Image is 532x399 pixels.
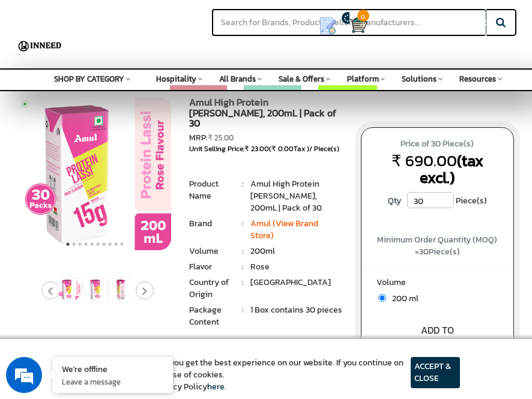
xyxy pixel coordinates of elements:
li: Amul High Protein [PERSON_NAME], 200mL | Pack of 30 [250,178,342,214]
button: 4 [83,238,89,250]
li: 200ml [250,245,342,257]
span: All Brands [219,73,256,85]
span: Piece(s) [456,192,487,210]
div: ADD TO [361,323,513,337]
img: Amul High Protein Rose Lassi, 200mL [109,278,133,302]
img: Cart [349,16,367,34]
span: ₹ 0.00 [271,143,294,154]
li: : [235,178,251,190]
label: Qty [382,192,407,210]
div: MRP: [189,132,342,144]
span: 30 [419,245,429,258]
button: 6 [95,238,101,250]
span: (tax excl.) [420,149,483,189]
button: 1 [65,238,71,250]
article: ACCEPT & CLOSE [411,357,460,388]
li: Rose [250,261,342,273]
button: 8 [107,238,113,250]
span: SHOP BY CATEGORY [54,73,124,85]
button: Next [136,281,154,299]
button: 2 [71,238,77,250]
a: SELLER LOGIN [323,89,372,101]
span: Hospitality [156,73,196,85]
li: Package Content [189,304,235,328]
p: Get 15g best quality whey protein in a 200ml pack of Amul High Protein [PERSON_NAME]. [189,338,342,370]
a: here [207,380,225,393]
span: 0 [357,10,369,22]
span: Platform [347,73,379,85]
li: Brand [189,218,235,230]
span: ₹ 23.00 [244,143,269,154]
img: Amul High Protein Rose Lassi, 200mL [58,278,81,302]
li: : [235,245,251,257]
li: [GEOGRAPHIC_DATA] [250,277,342,289]
span: Resources [459,73,496,85]
div: We're offline [62,363,164,374]
span: Solutions [402,73,437,85]
a: POST TENDER [175,89,222,101]
li: Product Name [189,178,235,202]
img: Inneed.Market [16,31,64,61]
button: 5 [89,238,95,250]
label: Volume [376,277,498,292]
span: ₹ 25.00 [208,132,234,143]
li: : [235,261,251,273]
a: my Quotes [315,12,349,40]
li: : [235,218,251,230]
span: / Piece(s) [309,143,339,154]
li: : [235,304,251,316]
li: Country of Origin [189,277,235,301]
li: Volume [189,245,235,257]
a: Cart 0 [349,12,355,38]
input: Search for Brands, Products, Sellers, Manufacturers... [212,9,486,36]
img: Amul High Protein Rose Lassi, 200mL [18,97,171,250]
img: Amul High Protein Rose Lassi, 200mL [171,97,324,250]
li: 1 Box contains 30 pieces [250,304,342,316]
img: Amul High Protein Rose Lassi, 200mL [83,278,107,302]
button: 7 [101,238,107,250]
li: Flavor [189,261,235,273]
button: 10 [119,238,125,250]
button: Previous [41,281,59,299]
a: Amul (View Brand Store) [250,217,318,242]
h1: Amul High Protein [PERSON_NAME], 200mL | Pack of 30 [189,97,342,132]
button: 9 [113,238,119,250]
p: Leave a message [62,376,164,387]
span: Minimum Order Quantity (MOQ) = Piece(s) [377,233,497,258]
div: Unit Selling Price: ( Tax ) [189,144,342,154]
span: 200 ml [386,292,419,305]
span: ₹ 690.00 [391,149,457,172]
button: 3 [77,238,83,250]
article: We use cookies to ensure you get the best experience on our website. If you continue on this page... [72,357,411,393]
span: Price of 30 Piece(s) [373,136,502,152]
li: : [235,277,251,289]
span: Sale & Offers [279,73,324,85]
img: Show My Quotes [319,17,337,35]
a: JOBS PORTAL [249,89,297,101]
